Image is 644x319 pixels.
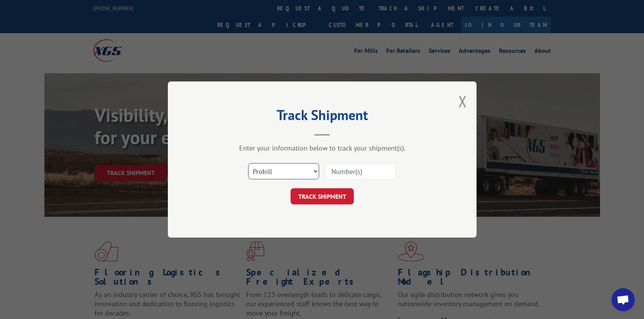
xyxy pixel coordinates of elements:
input: Number(s) [325,163,396,179]
button: TRACK SHIPMENT [291,188,354,204]
div: Open chat [612,288,635,311]
h2: Track Shipment [206,110,438,124]
button: Close modal [458,91,467,111]
div: Enter your information below to track your shipment(s). [206,143,438,152]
